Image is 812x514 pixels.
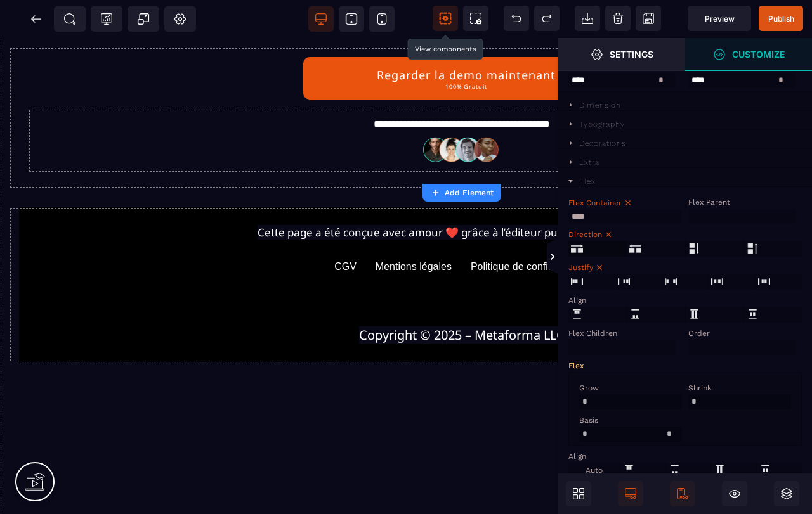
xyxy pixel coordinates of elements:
span: Flex Container [568,198,622,207]
span: Basis [579,416,598,425]
label: Start [620,463,638,479]
span: Back [23,6,49,32]
strong: Add Element [445,188,494,197]
span: Order [688,329,710,338]
div: Flex [579,177,596,186]
label: Row reverse [627,241,644,257]
div: Decorations [579,139,626,148]
span: Create Alert Modal [128,6,159,32]
span: Tracking code [91,6,122,32]
span: Popup [137,13,150,25]
span: Is Show Mobile [670,481,695,506]
span: Align [568,296,586,305]
label: End [666,463,683,479]
span: Flex Parent [688,198,730,207]
span: Preview [705,14,735,23]
label: Start [568,307,586,323]
span: Toggle Views [558,238,571,276]
span: Open Blocks [566,481,591,506]
default: Mentions légales [376,223,452,261]
span: View desktop [308,6,334,32]
span: Screenshot [463,6,488,31]
span: View tablet [339,6,364,32]
span: Open Import Webpage [575,6,600,31]
label: Center [757,463,774,479]
span: Open Sub Layers [774,481,799,506]
span: Publish [768,14,794,23]
span: Seo meta data [54,6,86,32]
button: Add Element [422,184,501,202]
label: Space around [709,274,726,290]
span: Cette page a été conçue avec amour ❤️ grâce à l’éditeur puissant de Metaforma. [258,187,665,202]
default: Politique de confidentialité [471,223,589,261]
button: Regarder la demo maintenant100% Gratuit [303,19,620,61]
span: Setting Body [174,13,187,25]
span: Is Show Desktop [618,481,643,506]
span: Preview [688,6,751,31]
label: Stretch [711,463,728,479]
label: Start [568,274,586,290]
span: Clear [605,6,631,31]
label: Row [568,241,586,257]
div: Extra [579,158,599,167]
div: Typography [579,120,625,129]
label: Stretch [686,307,703,323]
span: Copyright © 2025 – Metaforma LLC [359,288,565,305]
span: Flex [568,361,584,370]
strong: Settings [610,49,653,59]
span: Open Style Manager [685,38,812,71]
default: CGV [334,223,357,261]
span: Align [568,452,586,461]
span: Tracking [100,13,113,25]
span: Cmd Hidden Block [722,481,747,506]
label: Column reverse [744,241,761,257]
span: Justify [568,263,593,272]
label: Column [686,241,703,257]
span: Save [759,6,803,31]
span: Redo [534,6,560,31]
span: Open Style Manager [558,38,685,71]
label: End [627,307,644,323]
img: bf0f9c909ba096a1d8105378574dd20c_32586e8465b4242308ef789b458fc82f_community-people.png [419,93,504,125]
label: Auto [568,463,620,478]
span: SEO [63,13,76,25]
label: Center [744,307,761,323]
span: View mobile [369,6,395,32]
span: View components [433,6,458,31]
span: Shrink [688,383,712,392]
strong: Customize [732,49,785,59]
label: End [615,274,632,290]
span: Save [636,6,661,31]
label: Center [756,274,773,290]
label: Space between [662,274,679,290]
span: Direction [568,230,602,239]
div: Dimension [579,101,621,110]
span: Undo [504,6,529,31]
span: Flex Children [568,329,617,338]
span: Grow [579,383,599,392]
span: Favicon [164,6,196,32]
